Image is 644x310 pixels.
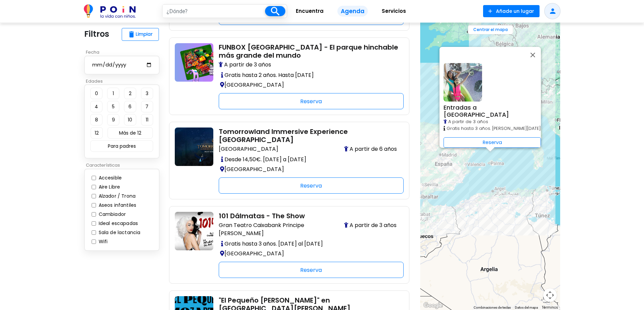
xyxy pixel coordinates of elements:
[84,162,164,169] p: Características
[219,262,404,278] div: Reserva
[84,78,164,85] p: Edades
[141,88,153,99] button: 3
[219,61,273,69] span: A partir de 3 años
[107,88,119,99] button: 1
[97,229,141,236] label: Sala de lactancia
[219,154,398,164] p: Desde 14,50€. [DATE] a [DATE]
[175,212,213,250] img: con-ninos-101-dalmatas-show
[84,4,136,18] img: POiN
[97,220,138,227] label: Ideal escapadas
[219,43,398,59] h2: FUNBOX [GEOGRAPHIC_DATA] - El parque hinchable más grande del mundo
[444,63,541,148] a: con-ninos-en-baleares-parques-tematicos-aqualand-el-arenal-mallorca Entradas a [GEOGRAPHIC_DATA] ...
[219,70,398,80] p: Gratis hasta 2 años. Hasta [DATE]
[90,101,102,112] button: 4
[90,140,153,152] button: Para padres
[525,47,541,63] button: Cerrar
[175,128,404,194] a: tomorrowland-immersive-experience-con-ninos Tomorrowland Immersive Experience [GEOGRAPHIC_DATA] [...
[379,6,409,17] span: Servicios
[91,127,103,139] button: 12
[515,305,538,310] button: Datos del mapa
[175,128,213,166] img: tomorrowland-immersive-experience-con-ninos
[84,49,164,56] p: Fecha
[219,145,278,153] span: [GEOGRAPHIC_DATA]
[444,118,541,125] p: A partir de 3 años
[107,101,119,112] button: 5
[90,114,102,125] button: 8
[420,23,560,310] div: Excursión a las cuevas del Drach desde el sur de Mallorca
[219,80,398,90] p: [GEOGRAPHIC_DATA]
[97,211,126,218] label: Cambiador
[332,3,373,20] a: Agenda
[141,101,153,112] button: 7
[108,127,153,139] button: Más de 12
[97,238,108,245] label: Wifi
[219,212,398,220] h2: 101 Dálmatas - The Show
[293,6,327,17] span: Encuentra
[444,137,541,148] div: Reserva
[219,93,404,109] div: Reserva
[483,5,540,17] button: Añade un lugar
[175,212,404,278] a: con-ninos-101-dalmatas-show 101 Dálmatas - The Show Gran Teatro Caixabank Principe [PERSON_NAME] ...
[84,28,109,40] p: Filtros
[422,301,444,310] img: Google
[97,202,137,209] label: Aseos infantiles
[90,88,102,99] button: 0
[219,177,404,194] div: Reserva
[474,305,511,310] button: Combinaciones de teclas
[219,249,398,258] p: [GEOGRAPHIC_DATA]
[97,174,122,181] label: Accesible
[444,104,509,119] span: Entradas a [GEOGRAPHIC_DATA]
[444,125,541,132] p: Gratis hasta 3 años. [PERSON_NAME][DATE]
[127,30,136,38] span: delete
[468,25,513,34] button: Centrar el mapa
[219,9,404,25] div: Reserva
[219,239,398,249] p: Gratis hasta 3 años. [DATE] al [DATE]
[269,5,281,17] i: search
[141,114,153,125] button: 11
[97,193,136,200] label: Alzador / Trona
[344,145,398,153] span: A partir de 6 años
[543,288,557,302] button: Controles de visualización del mapa
[337,6,368,17] span: Agenda
[373,3,414,20] a: Servicios
[344,221,398,237] span: A partir de 3 años
[444,63,482,102] img: con-ninos-en-baleares-parques-tematicos-aqualand-el-arenal-mallorca
[542,305,558,310] a: Términos (se abre en una nueva pestaña)
[219,164,398,174] p: [GEOGRAPHIC_DATA]
[97,184,120,191] label: Aire Libre
[124,114,136,125] button: 10
[122,28,159,41] button: deleteLimpiar
[175,43,404,109] a: funbox-el-parque-hinchable-mas-grande-del-mundo FUNBOX [GEOGRAPHIC_DATA] - El parque hinchable má...
[175,43,213,82] img: funbox-el-parque-hinchable-mas-grande-del-mundo
[107,114,119,125] button: 9
[219,221,343,237] span: Gran Teatro Caixabank Principe [PERSON_NAME]
[287,3,332,20] a: Encuentra
[124,101,136,112] button: 6
[124,88,136,99] button: 2
[422,301,444,310] a: Abre esta zona en Google Maps (se abre en una nueva ventana)
[163,5,265,18] input: ¿Dónde?
[219,128,398,144] h2: Tomorrowland Immersive Experience [GEOGRAPHIC_DATA]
